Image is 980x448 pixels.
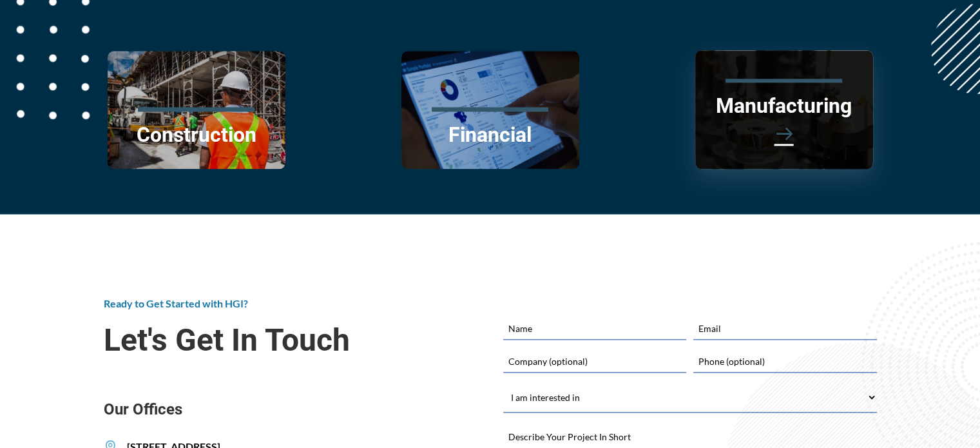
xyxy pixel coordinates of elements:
span: Our Offices [104,400,477,420]
a: Manufacturing [716,93,852,118]
input: Name [503,317,686,339]
input: Company (optional) [503,350,686,372]
span: Let's Get In Touch [104,322,477,358]
span: Ready to Get Started with HGI? [104,297,248,309]
a: Construction [137,122,256,147]
input: Email [693,317,876,339]
a: Manufacturing [716,120,852,149]
a: Financial [448,122,532,147]
input: Phone (optional) [693,350,876,372]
